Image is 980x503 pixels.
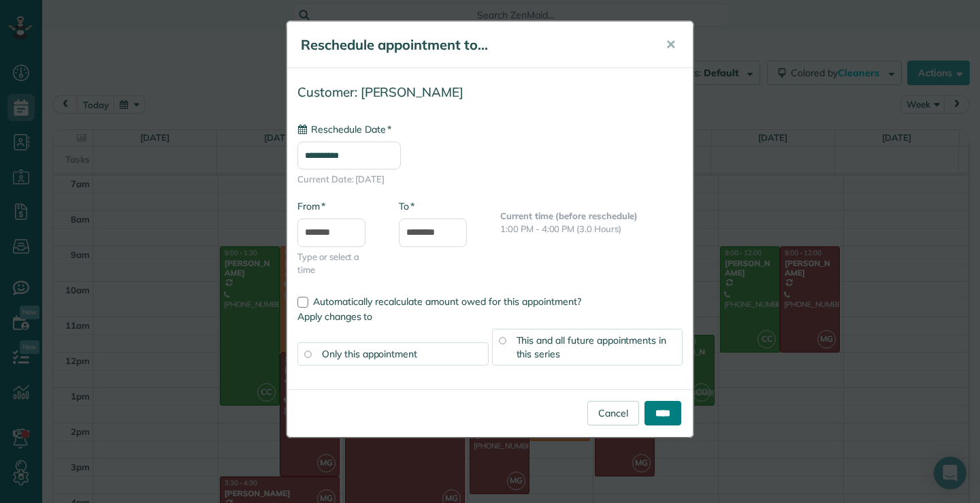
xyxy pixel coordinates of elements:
[297,85,683,99] h4: Customer: [PERSON_NAME]
[587,401,639,425] a: Cancel
[297,310,683,323] label: Apply changes to
[297,173,683,186] span: Current Date: [DATE]
[666,37,676,52] span: ✕
[399,199,414,213] label: To
[297,199,325,213] label: From
[301,35,647,54] h5: Reschedule appointment to...
[297,250,378,276] span: Type or select a time
[499,337,506,344] input: This and all future appointments in this series
[304,351,311,357] input: Only this appointment
[517,334,667,360] span: This and all future appointments in this series
[313,295,581,308] span: Automatically recalculate amount owed for this appointment?
[500,210,638,221] b: Current time (before reschedule)
[322,348,417,360] span: Only this appointment
[297,123,391,136] label: Reschedule Date
[500,223,683,236] p: 1:00 PM - 4:00 PM (3.0 Hours)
